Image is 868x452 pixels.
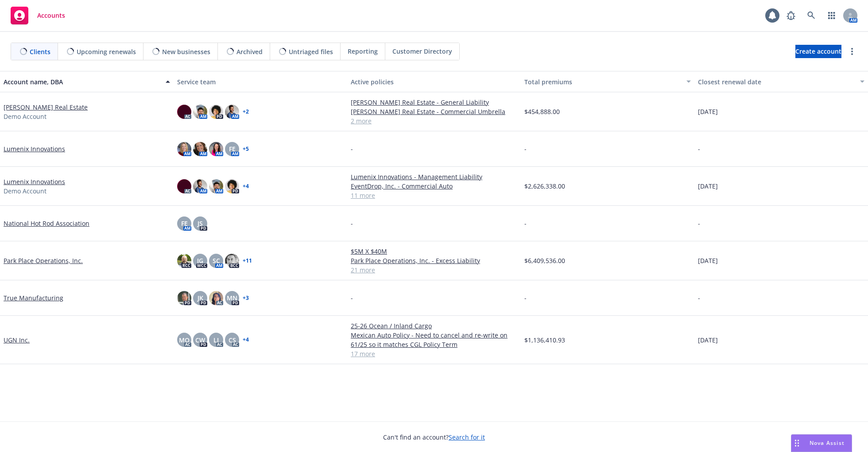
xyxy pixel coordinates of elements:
[193,105,207,119] img: photo
[225,179,239,193] img: photo
[4,219,89,228] a: National Hot Rod Association
[198,219,203,228] span: JS
[179,335,190,345] span: MQ
[351,256,517,265] a: Park Place Operations, Inc. - Excess Liability
[351,181,517,191] a: EventDrop, Inc. - Commercial Auto
[782,7,800,24] a: Report a Bug
[4,112,46,121] span: Demo Account
[383,432,485,442] span: Can't find an account?
[351,191,517,200] a: 11 more
[351,265,517,275] a: 21 more
[209,179,223,193] img: photo
[4,177,65,186] a: Lumenix Innovations
[524,144,527,153] span: -
[193,142,207,156] img: photo
[524,77,681,86] div: Total premiums
[795,45,841,58] a: Create account
[4,186,46,196] span: Demo Account
[243,337,249,342] a: + 4
[229,335,236,345] span: CS
[198,293,203,303] span: JK
[4,77,160,86] div: Account name, DBA
[4,293,63,303] a: True Manufacturing
[195,335,205,345] span: CW
[225,254,239,268] img: photo
[392,47,452,56] span: Customer Directory
[823,7,841,24] a: Switch app
[209,291,223,305] img: photo
[209,105,223,119] img: photo
[213,256,220,265] span: SC
[174,71,347,92] button: Service team
[351,107,517,116] a: [PERSON_NAME] Real Estate - Commercial Umbrella
[4,144,65,153] a: Lumenix Innovations
[243,109,249,114] a: + 2
[698,107,718,116] span: [DATE]
[177,291,191,305] img: photo
[351,321,517,330] a: 25-26 Ocean / Inland Cargo
[225,105,239,119] img: photo
[351,77,517,86] div: Active policies
[162,47,210,56] span: New businesses
[197,256,203,265] span: JG
[347,71,521,92] button: Active policies
[236,47,263,56] span: Archived
[243,146,249,152] a: + 5
[795,43,841,60] span: Create account
[209,142,223,156] img: photo
[177,142,191,156] img: photo
[348,47,378,56] span: Reporting
[177,77,344,86] div: Service team
[698,77,855,86] div: Closest renewal date
[177,254,191,268] img: photo
[4,335,30,345] a: UGN Inc.
[243,184,249,189] a: + 4
[351,330,517,349] a: Mexican Auto Policy - Need to cancel and re-write on 61/25 so it matches CGL Policy Term
[193,179,207,193] img: photo
[213,335,219,345] span: LI
[243,295,249,301] a: + 3
[243,258,252,263] a: + 11
[351,293,353,303] span: -
[177,179,191,193] img: photo
[847,46,857,57] a: more
[351,172,517,181] a: Lumenix Innovations - Management Liability
[351,98,517,107] a: [PERSON_NAME] Real Estate - General Liability
[524,107,560,116] span: $454,888.00
[181,219,188,228] span: FE
[7,3,69,28] a: Accounts
[177,105,191,119] img: photo
[4,102,88,112] a: [PERSON_NAME] Real Estate
[4,256,83,265] a: Park Place Operations, Inc.
[351,116,517,126] a: 2 more
[37,12,65,19] span: Accounts
[289,47,333,56] span: Untriaged files
[351,219,353,228] span: -
[229,144,236,153] span: FE
[694,71,868,92] button: Closest renewal date
[351,349,517,358] a: 17 more
[802,7,820,24] a: Search
[30,47,50,56] span: Clients
[521,71,694,92] button: Total premiums
[351,247,517,256] a: $5M X $40M
[227,293,237,303] span: MN
[351,144,353,153] span: -
[698,144,700,153] span: -
[77,47,136,56] span: Upcoming renewals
